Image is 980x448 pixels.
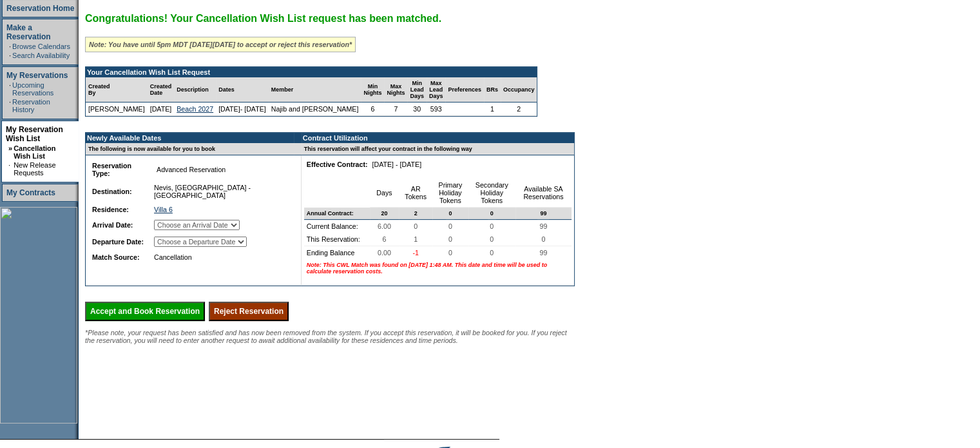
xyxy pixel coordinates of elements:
a: Upcoming Reservations [12,81,53,97]
td: Nevis, [GEOGRAPHIC_DATA] - [GEOGRAPHIC_DATA] [151,181,290,202]
a: My Contracts [6,188,55,197]
a: Reservation History [12,98,50,113]
td: · [9,52,11,59]
td: Secondary Holiday Tokens [468,179,515,208]
b: Arrival Date: [92,221,133,229]
span: 2 [412,208,420,219]
td: Najib and [PERSON_NAME] [269,102,361,116]
td: Created Date [148,77,175,102]
a: Beach 2027 [177,105,213,113]
span: 6.00 [375,220,394,233]
span: 0 [487,246,496,259]
td: 7 [384,102,407,116]
a: Villa 6 [154,206,173,213]
td: 593 [427,102,446,116]
span: 0.00 [375,246,394,259]
td: [PERSON_NAME] [86,102,148,116]
td: Note: This CWL Match was found on [DATE] 1:48 AM. This date and time will be used to calculate re... [304,259,572,277]
td: Max Lead Days [427,77,446,102]
td: · [9,81,11,97]
a: Make a Reservation [6,23,51,41]
td: 6 [361,102,384,116]
a: My Reservations [6,71,68,80]
a: Browse Calendars [12,43,70,50]
input: Accept and Book Reservation [85,302,205,321]
td: Occupancy [501,77,537,102]
span: 0 [411,220,420,233]
span: 0 [539,233,548,246]
td: Min Nights [361,77,384,102]
span: 1 [411,233,420,246]
td: Days [370,179,399,208]
td: Ending Balance [304,246,370,259]
a: Search Availability [12,52,70,59]
span: 99 [537,208,549,219]
a: My Reservation Wish List [6,125,63,143]
td: Available SA Reservations [515,179,572,208]
b: Residence: [92,206,129,213]
td: The following is now available for you to book [86,143,294,155]
td: [DATE]- [DATE] [216,102,269,116]
td: Primary Holiday Tokens [432,179,468,208]
span: -1 [410,246,421,259]
span: 0 [446,233,455,246]
td: Preferences [445,77,484,102]
td: Created By [86,77,148,102]
nobr: [DATE] - [DATE] [372,161,421,168]
td: 30 [407,102,427,116]
td: · [9,43,11,50]
span: 0 [488,208,496,219]
span: Advanced Reservation [154,163,228,176]
td: Your Cancellation Wish List Request [86,67,537,77]
td: This Reservation: [304,233,370,246]
b: Departure Date: [92,238,144,246]
td: Dates [216,77,269,102]
td: AR Tokens [399,179,432,208]
td: Max Nights [384,77,407,102]
span: 99 [537,246,550,259]
td: Min Lead Days [407,77,427,102]
span: 99 [537,220,550,233]
td: [DATE] [148,102,175,116]
b: Reservation Type: [92,162,131,177]
a: Cancellation Wish List [14,144,55,160]
span: 0 [446,208,454,219]
b: Destination: [92,188,132,195]
a: Reservation Home [6,4,74,13]
td: Cancellation [151,251,290,264]
td: Member [269,77,361,102]
td: Newly Available Dates [86,133,294,143]
td: 1 [484,102,501,116]
b: Match Source: [92,253,139,261]
i: Note: You have until 5pm MDT [DATE][DATE] to accept or reject this reservation* [89,41,352,48]
span: 0 [487,220,496,233]
td: · [8,161,12,177]
span: 6 [380,233,389,246]
span: 0 [446,246,455,259]
span: Congratulations! Your Cancellation Wish List request has been matched. [85,13,441,24]
td: Annual Contract: [304,208,370,220]
td: Description [174,77,216,102]
span: 20 [378,208,390,219]
b: » [8,144,12,152]
a: New Release Requests [14,161,55,177]
input: Reject Reservation [209,302,289,321]
td: Current Balance: [304,220,370,233]
span: 0 [446,220,455,233]
td: BRs [484,77,501,102]
span: 0 [487,233,496,246]
td: This reservation will affect your contract in the following way [302,143,574,155]
b: Effective Contract: [307,161,368,168]
td: 2 [501,102,537,116]
td: · [9,98,11,113]
td: Contract Utilization [302,133,574,143]
span: *Please note, your request has been satisfied and has now been removed from the system. If you ac... [85,329,567,344]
